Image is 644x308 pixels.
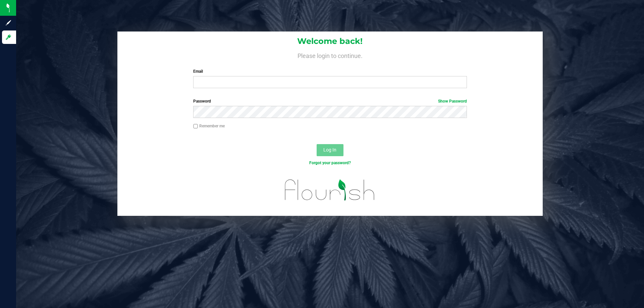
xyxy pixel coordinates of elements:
[193,68,467,74] label: Email
[5,34,12,41] inline-svg: Log in
[438,99,467,104] a: Show Password
[323,147,336,152] span: Log In
[117,51,543,59] h4: Please login to continue.
[309,161,351,165] a: Forgot your password?
[277,173,383,207] img: flourish_logo.svg
[117,37,543,46] h1: Welcome back!
[193,124,198,129] input: Remember me
[5,19,12,26] inline-svg: Sign up
[317,144,343,156] button: Log In
[193,99,211,104] span: Password
[193,123,225,129] label: Remember me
